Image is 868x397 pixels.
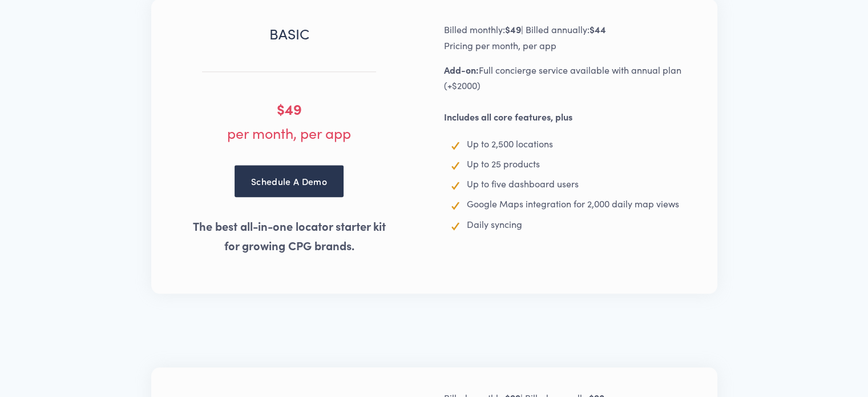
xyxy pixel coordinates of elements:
[276,99,301,119] strong: $49
[444,110,572,123] strong: Includes all core features, plus
[235,165,344,197] a: Schedule A Demo
[590,23,606,35] strong: $44
[444,63,479,76] strong: Add-on:
[467,178,579,190] span: Up to five dashboard users
[193,218,386,253] strong: The best all-in-one locator starter kit for growing CPG brands.
[444,23,606,51] span: Billed monthly: | Billed annually: Pricing per month, per app
[467,198,679,210] span: Google Maps integration for 2,000 daily map views
[505,23,521,35] strong: $49
[467,158,540,170] span: Up to 25 products
[269,24,309,43] span: BASIC
[227,99,351,143] span: per month, per app
[444,64,684,123] span: Full concierge service available with annual plan (+$2000)
[467,218,522,230] span: Daily syncing
[467,138,553,150] span: Up to 2,500 locations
